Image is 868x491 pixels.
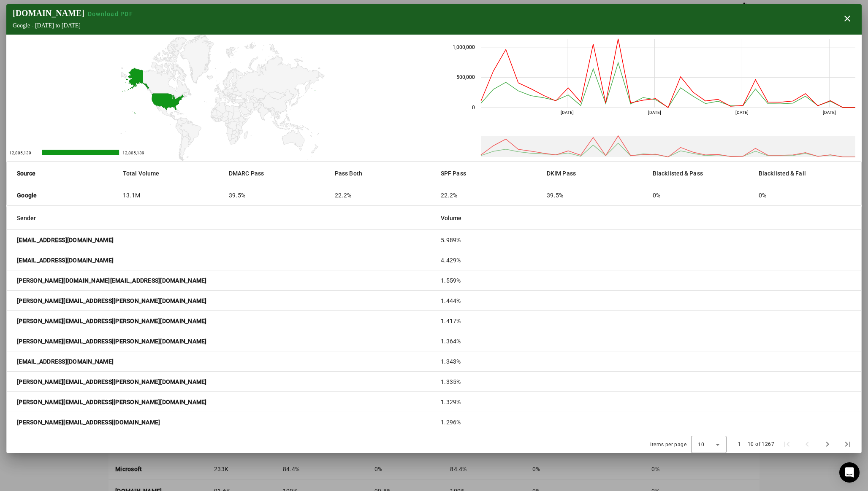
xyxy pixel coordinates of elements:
mat-cell: 1.559% [434,270,861,291]
button: Next page [817,434,838,454]
div: [DOMAIN_NAME] [13,8,136,18]
mat-header-cell: Sender [7,206,434,230]
strong: [PERSON_NAME][EMAIL_ADDRESS][PERSON_NAME][DOMAIN_NAME] [17,297,207,305]
strong: [EMAIL_ADDRESS][DOMAIN_NAME] [17,357,114,366]
div: Open Intercom Messenger [839,462,860,483]
text: [DATE] [735,110,749,115]
strong: [PERSON_NAME][DOMAIN_NAME][EMAIL_ADDRESS][DOMAIN_NAME] [17,276,207,285]
text: 12,805,139 [9,151,31,155]
text: 1,000,000 [453,44,475,50]
mat-cell: 4.429% [434,250,861,270]
strong: [PERSON_NAME][EMAIL_ADDRESS][DOMAIN_NAME] [17,418,160,426]
text: [DATE] [823,110,836,115]
mat-cell: 13.1M [116,185,222,205]
mat-cell: 1.444% [434,291,861,311]
mat-header-cell: DKIM Pass [540,162,646,185]
strong: [PERSON_NAME][EMAIL_ADDRESS][PERSON_NAME][DOMAIN_NAME] [17,337,207,345]
mat-cell: 39.5% [540,185,646,205]
mat-header-cell: Blacklisted & Fail [752,162,861,185]
mat-cell: 0% [646,185,752,205]
mat-cell: 22.2% [434,185,540,205]
text: [DATE] [561,110,574,115]
mat-header-cell: Blacklisted & Pass [646,162,752,185]
mat-header-cell: Total Volume [116,162,222,185]
mat-cell: 1.343% [434,351,861,372]
mat-cell: 1.417% [434,311,861,331]
strong: [PERSON_NAME][EMAIL_ADDRESS][PERSON_NAME][DOMAIN_NAME] [17,398,207,406]
mat-header-cell: SPF Pass [434,162,540,185]
div: 1 – 10 of 1267 [738,440,774,448]
text: [DATE] [648,110,661,115]
svg: A chart. [6,35,434,161]
mat-cell: 1.364% [434,331,861,351]
text: 500,000 [456,74,475,80]
mat-cell: 22.2% [328,185,434,205]
strong: [EMAIL_ADDRESS][DOMAIN_NAME] [17,256,114,264]
mat-cell: 0% [752,185,861,205]
button: Download PDF [84,10,136,18]
text: 12,805,139 [122,151,144,155]
strong: [EMAIL_ADDRESS][DOMAIN_NAME] [17,236,114,244]
mat-cell: 1.335% [434,372,861,392]
mat-cell: 1.296% [434,412,861,432]
strong: Google [17,191,37,200]
mat-header-cell: DMARC Pass [222,162,328,185]
text: 0 [472,105,475,111]
button: Last page [838,434,858,454]
mat-header-cell: Pass Both [328,162,434,185]
strong: Source [17,169,36,178]
strong: [PERSON_NAME][EMAIL_ADDRESS][PERSON_NAME][DOMAIN_NAME] [17,378,207,386]
mat-cell: 1.329% [434,392,861,412]
span: Download PDF [88,11,133,17]
span: 10 [698,442,704,448]
strong: [PERSON_NAME][EMAIL_ADDRESS][PERSON_NAME][DOMAIN_NAME] [17,317,207,325]
div: Google - [DATE] to [DATE] [13,22,136,29]
mat-cell: 5.989% [434,230,861,250]
mat-header-cell: Volume [434,206,861,230]
mat-cell: 39.5% [222,185,328,205]
div: Items per page: [650,440,688,449]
